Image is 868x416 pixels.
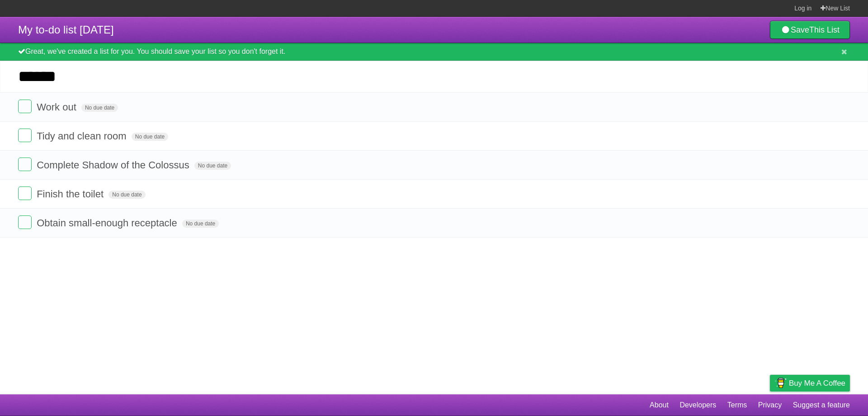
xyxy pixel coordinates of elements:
[774,375,787,391] img: Buy me a coffee
[37,101,79,113] span: Work out
[770,21,850,39] a: SaveThis List
[182,220,219,228] span: No due date
[132,133,168,141] span: No due date
[37,159,192,171] span: Complete Shadow of the Colossus
[37,217,179,229] span: Obtain small-enough receptacle
[650,397,669,414] a: About
[37,130,129,142] span: Tidy and clean room
[18,129,32,142] label: Done
[18,100,32,113] label: Done
[770,375,850,392] a: Buy me a coffee
[809,25,840,34] b: This List
[81,104,118,112] span: No due date
[108,191,145,199] span: No due date
[793,397,850,414] a: Suggest a feature
[727,397,747,414] a: Terms
[18,215,32,229] label: Done
[37,188,106,200] span: Finish the toilet
[758,397,782,414] a: Privacy
[18,186,32,200] label: Done
[194,162,231,170] span: No due date
[18,158,32,171] label: Done
[679,397,716,414] a: Developers
[18,24,114,36] span: My to-do list [DATE]
[789,375,845,391] span: Buy me a coffee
